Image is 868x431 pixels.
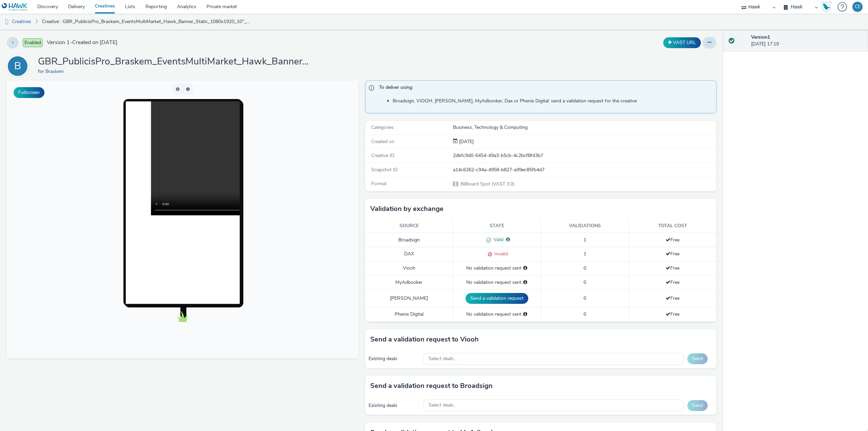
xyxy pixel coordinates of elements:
[371,166,398,173] span: Snapshot ID
[687,353,708,364] button: Send
[38,55,309,68] h1: GBR_PublicisPro_Braskem_EventsMultiMarket_Hawk_Banner_Static_1080x1920_10"_SustainableBrand_US_20...
[666,295,679,301] span: Free
[38,68,45,75] span: for
[365,308,453,321] td: Phenix Digital
[821,1,831,12] img: Hawk Academy
[584,265,586,271] span: 0
[365,289,453,307] td: [PERSON_NAME]
[663,37,701,48] button: VAST URL
[453,124,716,131] div: Business, Technology & Computing
[584,311,586,317] span: 0
[751,34,863,48] div: [DATE] 17:19
[39,14,256,30] a: Creative : GBR_PublicisPro_Braskem_EventsMultiMarket_Hawk_Banner_Static_1080x1920_10"_Sustainable...
[370,334,479,345] h3: Send a validation request to Viooh
[365,247,453,261] td: DAX
[371,124,394,131] span: Categories
[458,138,474,145] div: Creation 19 September 2025, 17:19
[666,311,679,317] span: Free
[393,98,713,104] li: Broadsign, VIOOH, [PERSON_NAME], MyAdbooker, Dax or Phenix Digital: send a validation request for...
[666,237,679,243] span: Free
[369,355,420,362] div: Existing deals
[45,68,66,75] a: Braskem
[584,295,586,301] span: 0
[491,236,504,243] span: Valid
[379,84,710,93] span: To deliver using:
[14,57,21,76] div: B
[460,181,514,187] span: Billboard Spot (VAST 3.0)
[371,180,387,187] span: Format
[855,2,861,12] div: CE
[456,279,537,286] div: No validation request sent
[662,37,703,48] div: Duplicate the creative as a VAST URL
[7,63,31,69] a: B
[14,87,44,98] button: Fullscreen
[523,311,527,318] div: Please select a deal below and click on Send to send a validation request to Phenix Digital.
[584,251,586,257] span: 1
[370,204,443,214] h3: Validation by exchange
[666,279,679,286] span: Free
[23,38,43,47] span: Enabled
[453,166,716,173] div: a14c6262-c94a-4958-b827-a99ec85fb4d7
[687,400,708,411] button: Send
[584,237,586,243] span: 1
[365,233,453,247] td: Broadsign
[365,219,453,233] th: Source
[492,251,508,257] span: Invalid
[3,19,10,25] img: dooh
[629,219,716,233] th: Total cost
[365,275,453,289] td: MyAdbooker
[456,311,537,318] div: No validation request sent
[751,34,770,40] strong: Version 1
[666,265,679,271] span: Free
[453,219,541,233] th: State
[456,265,537,272] div: No validation request sent
[429,403,457,408] span: Select deals...
[666,251,679,257] span: Free
[453,152,716,159] div: 2dbfc9d0-6454-49a3-b5cb-4c2bcf8f43b7
[541,219,629,233] th: Validations
[523,265,527,272] div: Please select a deal below and click on Send to send a validation request to Viooh.
[365,261,453,275] td: Viooh
[47,39,117,46] span: Version 1 - Created on [DATE]
[371,152,394,159] span: Creative ID
[466,293,528,304] button: Send a validation request
[458,138,474,145] span: [DATE]
[2,3,28,11] img: undefined Logo
[429,356,457,362] span: Select deals...
[371,138,394,145] span: Created on
[821,1,834,12] a: Hawk Academy
[369,402,420,409] div: Existing deals
[584,279,586,286] span: 0
[523,279,527,286] div: Please select a deal below and click on Send to send a validation request to MyAdbooker.
[370,381,493,391] h3: Send a validation request to Broadsign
